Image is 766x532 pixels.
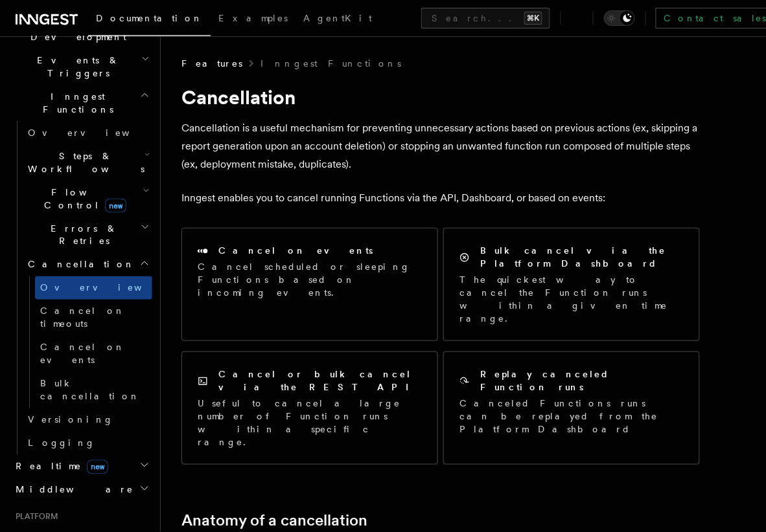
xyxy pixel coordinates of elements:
[23,217,152,253] button: Errors & Retries
[23,121,152,144] a: Overview
[10,90,140,116] span: Inngest Functions
[10,121,152,455] div: Inngest Functions
[480,368,684,393] h2: Replay canceled Function runs
[23,253,152,276] button: Cancellation
[10,460,108,473] span: Realtime
[181,511,367,529] a: Anatomy of a cancellation
[23,408,152,432] a: Versioning
[181,119,700,173] p: Cancellation is a useful mechanism for preventing unnecessary actions based on previous actions (...
[23,276,152,408] div: Cancellation
[40,283,174,293] span: Overview
[181,189,700,207] p: Inngest enables you to cancel running Functions via the API, Dashboard, or based on events:
[181,351,438,465] a: Cancel or bulk cancel via the REST APIUseful to cancel a large number of Function runs within a s...
[40,342,125,366] span: Cancel on events
[296,4,380,35] a: AgentKit
[604,10,635,26] button: Toggle dark mode
[10,478,152,502] button: Middleware
[23,222,141,248] span: Errors & Retries
[35,372,152,408] a: Bulk cancellation
[198,397,422,449] p: Useful to cancel a large number of Function runs within a specific range.
[10,483,133,496] span: Middleware
[10,49,152,85] button: Events & Triggers
[28,415,113,425] span: Versioning
[218,13,288,23] span: Examples
[35,276,152,300] a: Overview
[23,432,152,455] a: Logging
[40,379,140,402] span: Bulk cancellation
[105,199,126,213] span: new
[40,306,125,329] span: Cancel on timeouts
[524,12,542,25] kbd: ⌘K
[211,4,296,35] a: Examples
[28,127,161,138] span: Overview
[87,460,108,474] span: new
[181,85,700,109] h1: Cancellation
[261,57,401,70] a: Inngest Functions
[23,186,143,212] span: Flow Control
[23,181,152,217] button: Flow Controlnew
[443,351,700,465] a: Replay canceled Function runsCanceled Functions runs can be replayed from the Platform Dashboard
[218,368,422,393] h2: Cancel or bulk cancel via the REST API
[303,13,372,23] span: AgentKit
[10,85,152,121] button: Inngest Functions
[10,54,141,80] span: Events & Triggers
[23,258,135,271] span: Cancellation
[10,512,58,522] span: Platform
[35,336,152,372] a: Cancel on events
[421,8,550,28] button: Search...⌘K
[10,455,152,478] button: Realtimenew
[181,228,438,341] a: Cancel on eventsCancel scheduled or sleeping Functions based on incoming events.
[480,244,684,270] h2: Bulk cancel via the Platform Dashboard
[88,4,211,36] a: Documentation
[28,438,95,449] span: Logging
[459,397,684,436] p: Canceled Functions runs can be replayed from the Platform Dashboard
[23,150,145,175] span: Steps & Workflows
[96,13,203,23] span: Documentation
[198,260,422,299] p: Cancel scheduled or sleeping Functions based on incoming events.
[23,144,152,181] button: Steps & Workflows
[218,244,373,257] h2: Cancel on events
[181,57,242,70] span: Features
[459,273,684,325] p: The quickest way to cancel the Function runs within a given time range.
[35,300,152,336] a: Cancel on timeouts
[443,228,700,341] a: Bulk cancel via the Platform DashboardThe quickest way to cancel the Function runs within a given...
